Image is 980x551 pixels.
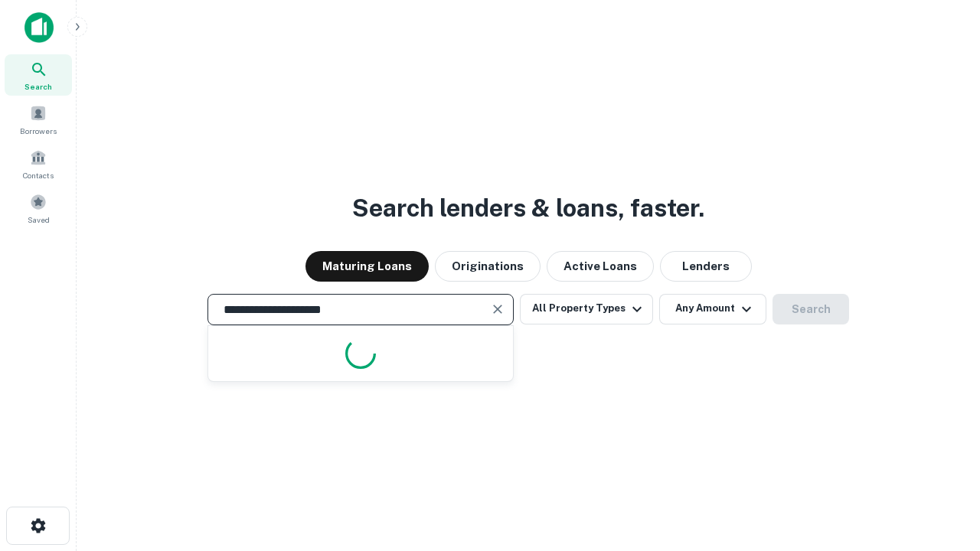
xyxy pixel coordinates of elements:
[20,125,57,137] span: Borrowers
[547,251,654,282] button: Active Loans
[520,294,653,324] button: All Property Types
[435,251,541,282] button: Originations
[5,143,72,184] a: Contacts
[5,187,72,229] a: Saved
[659,294,766,324] button: Any Amount
[24,12,54,43] img: capitalize-icon.png
[487,298,508,320] button: Clear
[5,99,72,140] a: Borrowers
[660,251,752,282] button: Lenders
[305,251,429,282] button: Maturing Loans
[24,80,52,93] span: Search
[28,214,50,226] span: Saved
[5,54,72,96] a: Search
[903,380,980,453] iframe: Chat Widget
[352,190,704,227] h3: Search lenders & loans, faster.
[23,169,54,181] span: Contacts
